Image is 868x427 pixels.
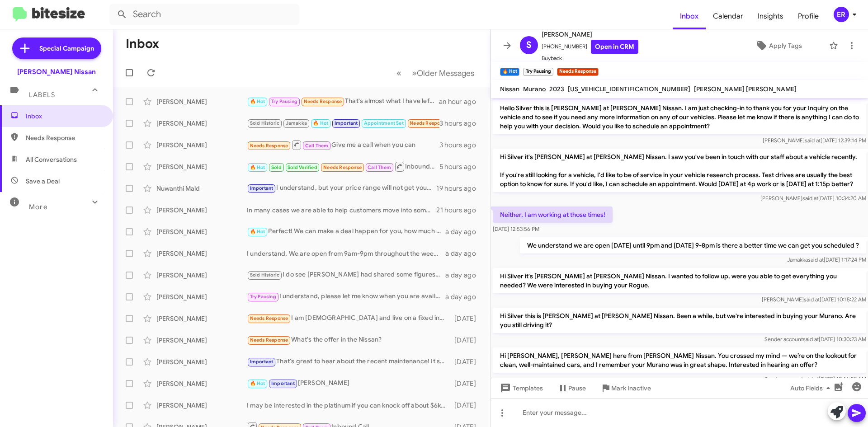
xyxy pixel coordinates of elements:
[288,164,317,170] span: Sold Verified
[805,137,821,144] span: said at
[247,249,445,258] div: I understand, We are open from 9am-9pm throughout the week, and from 9am-8pm [DATE]! Does this he...
[109,4,299,25] input: Search
[26,133,103,142] span: Needs Response
[493,268,866,293] p: Hi Silver it's [PERSON_NAME] at [PERSON_NAME] Nissan. I wanted to follow up, were you able to get...
[323,164,362,170] span: Needs Response
[247,118,439,128] div: Yes sir My grandson needs a car and my co worker
[29,91,55,99] span: Labels
[500,68,519,76] small: 🔥 Hot
[412,67,417,79] span: »
[364,120,404,126] span: Appointment Set
[156,314,247,323] div: [PERSON_NAME]
[304,99,342,104] span: Needs Response
[391,64,407,82] button: Previous
[439,162,483,171] div: 5 hours ago
[803,375,819,382] span: said at
[523,85,546,93] span: Murano
[568,380,586,396] span: Pause
[156,141,247,150] div: [PERSON_NAME]
[439,141,483,150] div: 3 hours ago
[826,7,858,22] button: ER
[445,292,483,301] div: a day ago
[493,225,539,232] span: [DATE] 12:53:56 PM
[436,206,483,215] div: 21 hours ago
[26,155,77,164] span: All Conversations
[694,85,797,93] span: [PERSON_NAME] [PERSON_NAME]
[250,229,265,235] span: 🔥 Hot
[802,195,818,202] span: said at
[445,271,483,280] div: a day ago
[763,137,866,144] span: [PERSON_NAME] [DATE] 12:39:14 PM
[804,296,820,303] span: said at
[542,29,638,40] span: [PERSON_NAME]
[156,336,247,345] div: [PERSON_NAME]
[762,296,866,303] span: [PERSON_NAME] [DATE] 10:15:22 AM
[335,120,358,126] span: Important
[436,184,483,193] div: 19 hours ago
[247,270,445,280] div: I do see [PERSON_NAME] had shared some figures with you, did you get a chance to look those over?
[250,164,265,170] span: 🔥 Hot
[834,7,849,22] div: ER
[417,68,474,78] span: Older Messages
[250,99,265,104] span: 🔥 Hot
[791,3,826,29] a: Profile
[247,96,439,107] div: That's almost what I have left to payoff my car, not a good deal !
[493,100,866,134] p: Hello Silver this is [PERSON_NAME] at [PERSON_NAME] Nissan. I am just checking-in to thank you fo...
[156,292,247,301] div: [PERSON_NAME]
[557,68,599,76] small: Needs Response
[247,161,439,172] div: Inbound Call
[156,401,247,410] div: [PERSON_NAME]
[550,380,593,396] button: Pause
[247,313,450,324] div: I am [DEMOGRAPHIC_DATA] and live on a fixed income. Although My health concerns are minimal.. I d...
[526,38,532,52] span: S
[520,237,866,253] p: We understand we are open [DATE] until 9pm and [DATE] 9-8pm is there a better time we can get you...
[493,149,866,192] p: Hi Silver it's [PERSON_NAME] at [PERSON_NAME] Nissan. I saw you've been in touch with our staff a...
[493,206,613,223] p: Neither, I am working at those times!
[250,120,280,126] span: Sold Historic
[271,99,297,104] span: Try Pausing
[790,380,834,396] span: Auto Fields
[450,379,483,388] div: [DATE]
[568,85,690,93] span: [US_VEHICLE_IDENTIFICATION_NUMBER]
[450,314,483,323] div: [DATE]
[764,336,866,343] span: Sender account [DATE] 10:30:23 AM
[156,249,247,258] div: [PERSON_NAME]
[12,38,101,59] a: Special Campaign
[491,380,550,396] button: Templates
[29,203,47,211] span: More
[493,308,866,333] p: Hi Silver this is [PERSON_NAME] at [PERSON_NAME] Nissan. Been a while, but we're interested in bu...
[760,195,866,202] span: [PERSON_NAME] [DATE] 10:34:20 AM
[406,64,480,82] button: Next
[156,162,247,171] div: [PERSON_NAME]
[500,85,519,93] span: Nissan
[156,271,247,280] div: [PERSON_NAME]
[445,227,483,236] div: a day ago
[450,336,483,345] div: [DATE]
[247,401,450,410] div: I may be interested in the platinum if you can knock off about $6k and it has an extended warranty
[706,3,750,29] a: Calendar
[439,97,483,106] div: an hour ago
[392,64,480,82] nav: Page navigation example
[39,44,94,53] span: Special Campaign
[445,249,483,258] div: a day ago
[808,256,824,263] span: said at
[591,40,638,54] a: Open in CRM
[450,357,483,366] div: [DATE]
[247,335,450,345] div: What's the offer in the Nissan?
[156,206,247,215] div: [PERSON_NAME]
[247,139,439,150] div: Give me a call when you can
[26,177,60,186] span: Save a Deal
[250,359,274,365] span: Important
[247,357,450,367] div: That's great to hear about the recent maintenance! It sounds like the vehicle is in good shape. W...
[250,294,276,300] span: Try Pausing
[247,378,450,389] div: [PERSON_NAME]
[673,3,706,29] span: Inbox
[450,401,483,410] div: [DATE]
[732,38,825,54] button: Apply Tags
[396,67,401,79] span: «
[593,380,658,396] button: Mark Inactive
[250,272,280,278] span: Sold Historic
[439,119,483,128] div: 3 hours ago
[410,120,448,126] span: Needs Response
